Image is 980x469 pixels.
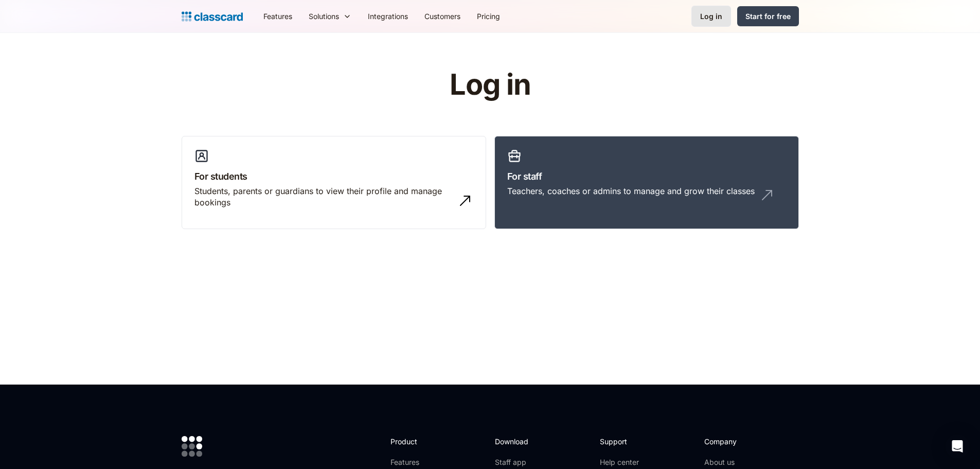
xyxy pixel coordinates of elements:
div: Start for free [745,11,791,22]
a: Staff app [495,457,537,467]
a: Help center [600,457,642,467]
a: Features [390,457,446,467]
div: Solutions [300,5,360,28]
a: For studentsStudents, parents or guardians to view their profile and manage bookings [182,136,486,230]
div: Solutions [309,11,339,22]
div: Open Intercom Messenger [945,434,970,459]
h2: Support [600,436,642,447]
div: Students, parents or guardians to view their profile and manage bookings [194,185,453,209]
a: Log in [691,6,731,27]
a: Integrations [360,5,416,28]
h1: Log in [327,69,653,101]
div: Log in [700,11,722,22]
h2: Product [390,436,446,447]
div: Teachers, coaches or admins to manage and grow their classes [507,185,755,197]
a: For staffTeachers, coaches or admins to manage and grow their classes [494,136,799,230]
h3: For students [194,169,473,183]
h3: For staff [507,169,786,183]
a: Pricing [469,5,508,28]
a: About us [704,457,773,467]
h2: Company [704,436,773,447]
a: home [182,9,243,24]
h2: Download [495,436,537,447]
a: Customers [416,5,469,28]
a: Start for free [737,6,799,26]
a: Features [255,5,300,28]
